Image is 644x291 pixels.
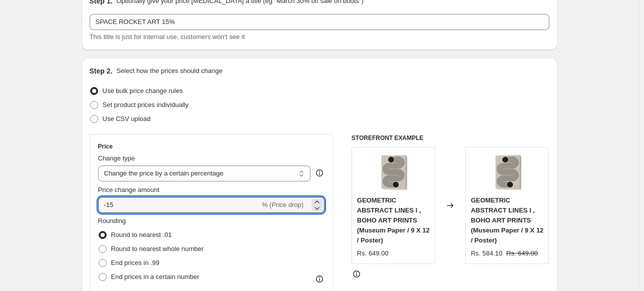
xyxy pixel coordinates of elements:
[506,248,538,258] strike: Rs. 649.00
[314,168,325,178] div: help
[471,248,502,258] div: Rs. 584.10
[98,142,113,150] h3: Price
[98,186,160,193] span: Price change amount
[357,248,389,258] div: Rs. 649.00
[103,87,183,94] span: Use bulk price change rules
[90,33,245,40] span: This title is just for internal use, customers won't see it
[111,259,160,266] span: End prices in .99
[103,115,151,122] span: Use CSV upload
[357,196,430,244] span: GEOMETRIC ABSTRACT LINES I , BOHO ART PRINTS (Museum Paper / 9 X 12 / Poster)
[90,14,549,30] input: 30% off holiday sale
[98,154,135,162] span: Change type
[262,201,303,208] span: % (Price drop)
[90,66,113,76] h2: Step 2.
[352,134,549,142] h6: STOREFRONT EXAMPLE
[98,217,126,224] span: Rounding
[111,273,199,280] span: End prices in a certain number
[487,152,527,192] img: gallerywrap-resized_212f066c-7c3d-4415-9b16-553eb73bee29_80x.jpg
[111,231,172,238] span: Round to nearest .01
[116,66,222,76] p: Select how the prices should change
[471,196,543,244] span: GEOMETRIC ABSTRACT LINES I , BOHO ART PRINTS (Museum Paper / 9 X 12 / Poster)
[98,197,260,213] input: -15
[111,245,204,252] span: Round to nearest whole number
[103,101,189,108] span: Set product prices individually
[373,152,413,192] img: gallerywrap-resized_212f066c-7c3d-4415-9b16-553eb73bee29_80x.jpg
